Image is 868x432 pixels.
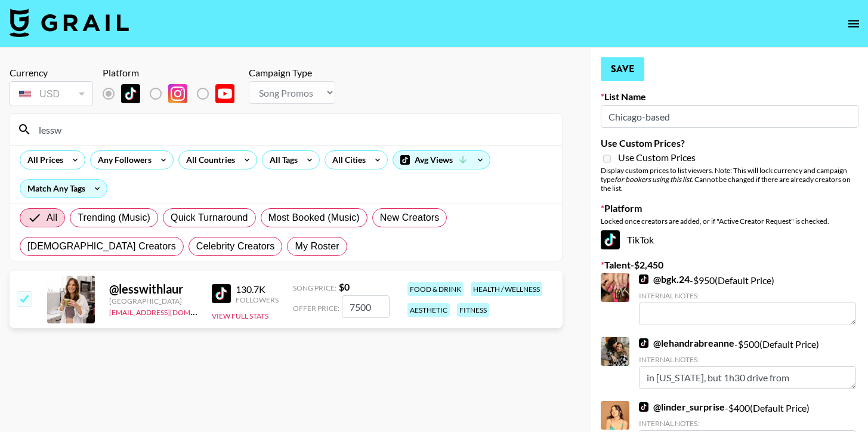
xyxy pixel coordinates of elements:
img: TikTok [639,402,648,412]
div: - $ 500 (Default Price) [639,337,856,389]
div: Currency [10,67,93,79]
a: @bgk.24 [639,273,690,285]
div: 130.7K [236,283,279,295]
div: All Tags [262,151,300,169]
div: - $ 950 (Default Price) [639,273,856,325]
button: Save [601,57,644,81]
label: Use Custom Prices? [601,137,858,149]
strong: $ 0 [339,281,350,292]
span: [DEMOGRAPHIC_DATA] Creators [27,239,176,254]
div: Internal Notes: [639,419,856,428]
span: Offer Price: [293,304,339,313]
a: [EMAIL_ADDRESS][DOMAIN_NAME] [109,306,229,317]
div: food & drink [407,282,464,296]
div: Display custom prices to list viewers. Note: This will lock currency and campaign type . Cannot b... [601,166,858,193]
div: USD [12,84,91,104]
div: Platform [103,67,244,79]
div: Campaign Type [249,67,335,79]
img: TikTok [212,284,231,303]
label: List Name [601,91,858,103]
img: Instagram [168,84,187,103]
span: Most Booked (Music) [268,211,360,225]
span: My Roster [295,239,339,254]
button: open drawer [842,12,866,36]
span: Quick Turnaround [171,211,248,225]
div: health / wellness [471,282,542,296]
div: TikTok [601,230,858,249]
img: TikTok [121,84,140,103]
div: [GEOGRAPHIC_DATA] [109,297,197,306]
img: TikTok [639,274,648,284]
div: All Prices [20,151,66,169]
textarea: in [US_STATE], but 1h30 drive from [GEOGRAPHIC_DATA] [639,366,856,389]
input: Search by User Name [32,120,555,139]
em: for bookers using this list [614,175,691,184]
div: All Countries [179,151,237,169]
a: @lehandrabreanne [639,337,734,349]
div: All Cities [325,151,368,169]
span: Use Custom Prices [618,152,696,163]
button: View Full Stats [212,311,268,320]
div: Remove selected talent to change your currency [10,79,93,109]
a: @linder_surprise [639,401,725,413]
div: Remove selected talent to change platforms [103,81,244,106]
div: Followers [236,295,279,304]
label: Platform [601,202,858,214]
input: 0 [342,295,390,318]
div: Internal Notes: [639,291,856,300]
div: @ lesswithlaur [109,282,197,297]
div: Match Any Tags [20,180,107,198]
div: fitness [457,303,489,317]
span: Trending (Music) [78,211,150,225]
span: Celebrity Creators [196,239,275,254]
img: TikTok [639,338,648,348]
span: New Creators [380,211,440,225]
label: Talent - $ 2,450 [601,259,858,271]
img: YouTube [215,84,234,103]
div: Locked once creators are added, or if "Active Creator Request" is checked. [601,217,858,226]
img: Grail Talent [10,8,129,37]
img: TikTok [601,230,620,249]
div: aesthetic [407,303,450,317]
span: All [47,211,57,225]
div: Internal Notes: [639,355,856,364]
div: Any Followers [91,151,154,169]
div: Avg Views [393,151,490,169]
span: Song Price: [293,283,336,292]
